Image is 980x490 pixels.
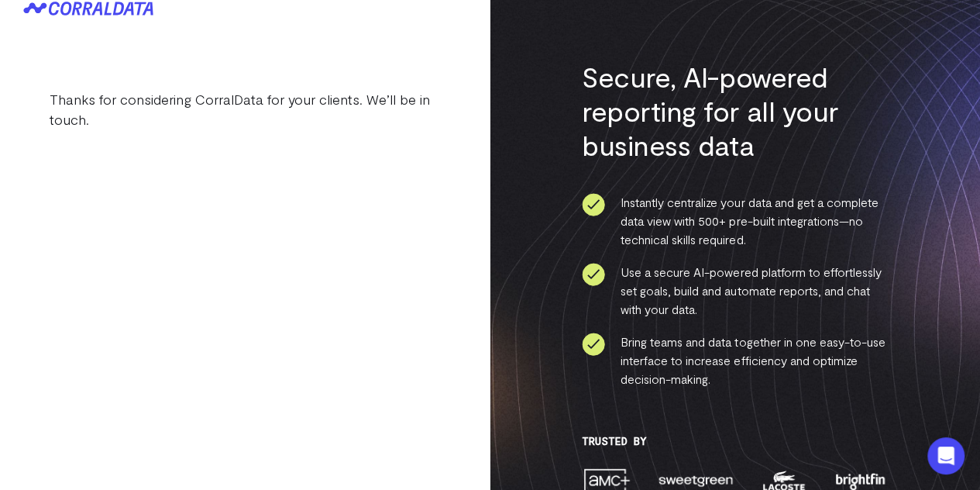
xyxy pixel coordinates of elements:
[50,89,441,129] p: Thanks for considering CorralData for your clients. We’ll be in touch.
[582,435,888,447] h3: Trusted By
[582,193,888,249] li: Instantly centralize your data and get a complete data view with 500+ pre-built integrations—no t...
[582,333,888,388] li: Bring teams and data together in one easy-to-use interface to increase efficiency and optimize de...
[582,60,888,162] h3: Secure, AI-powered reporting for all your business data
[582,263,888,319] li: Use a secure AI-powered platform to effortlessly set goals, build and automate reports, and chat ...
[927,437,965,474] div: Open Intercom Messenger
